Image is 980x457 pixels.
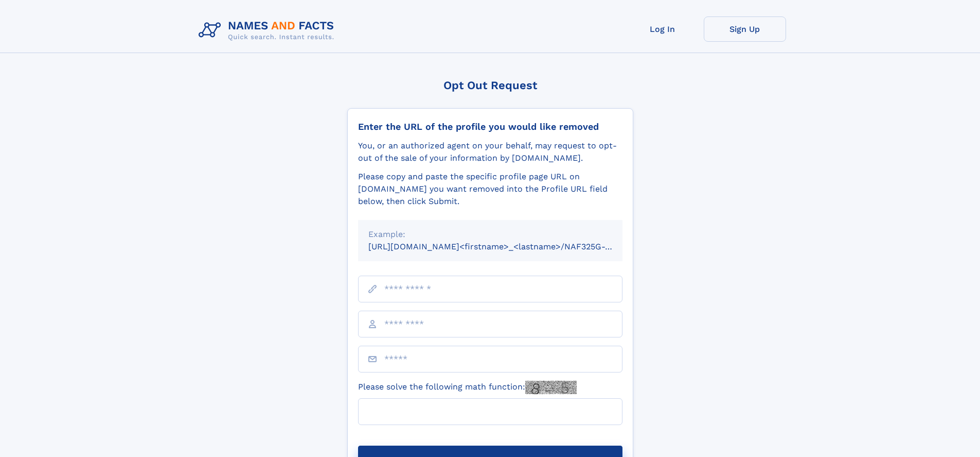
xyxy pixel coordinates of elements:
[347,79,633,92] div: Opt Out Request
[621,16,704,42] a: Log In
[358,381,577,394] label: Please solve the following math function:
[358,121,622,132] div: Enter the URL of the profile you would like removed
[704,16,786,42] a: Sign Up
[358,171,622,208] div: Please copy and paste the specific profile page URL on [DOMAIN_NAME] you want removed into the Pr...
[358,140,622,164] div: You, or an authorized agent on your behalf, may request to opt-out of the sale of your informatio...
[368,242,642,251] small: [URL][DOMAIN_NAME]<firstname>_<lastname>/NAF325G-xxxxxxxx
[368,228,612,241] div: Example:
[194,16,343,44] img: Logo Names and Facts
